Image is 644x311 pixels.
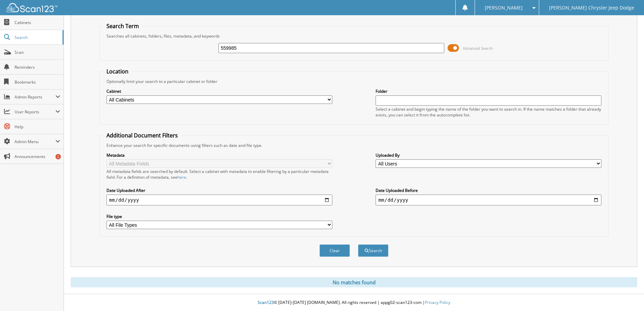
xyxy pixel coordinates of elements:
legend: Search Term [103,22,142,30]
span: Bookmarks [15,79,60,85]
label: Uploaded By [376,152,601,158]
span: Admin Menu [15,139,55,145]
div: Searches all cabinets, folders, files, metadata, and keywords [103,33,605,39]
span: Scan123 [258,299,274,305]
span: Reminders [15,64,60,70]
span: Search [15,35,59,40]
div: Optionally limit your search to a particular cabinet or folder [103,79,605,84]
span: Cabinets [15,20,60,25]
label: Date Uploaded After [106,187,332,193]
div: © [DATE]-[DATE] [DOMAIN_NAME]. All rights reserved | appg02-scan123-com | [64,294,644,311]
span: Admin Reports [15,94,55,100]
div: No matches found [71,277,637,287]
span: User Reports [15,109,55,115]
span: Announcements [15,154,60,159]
span: [PERSON_NAME] Chrysler Jeep Dodge [549,6,634,10]
div: 2 [55,154,61,159]
img: scan123-logo-white.svg [7,3,57,12]
a: Privacy Policy [425,299,450,305]
span: Help [15,124,60,130]
legend: Additional Document Filters [103,132,181,139]
label: Date Uploaded Before [376,187,601,193]
label: Folder [376,88,601,94]
div: All metadata fields are searched by default. Select a cabinet with metadata to enable filtering b... [106,169,332,180]
span: [PERSON_NAME] [485,6,523,10]
div: Select a cabinet and begin typing the name of the folder you want to search in. If the name match... [376,106,601,118]
span: Scan [15,49,60,55]
input: start [106,195,332,205]
label: Metadata [106,152,332,158]
span: Advanced Search [463,46,493,51]
div: Enhance your search for specific documents using filters such as date and file type. [103,142,605,148]
label: Cabinet [106,88,332,94]
label: File type [106,214,332,219]
legend: Location [103,68,132,75]
button: Search [358,244,388,257]
input: end [376,195,601,205]
button: Clear [319,244,350,257]
a: here [177,174,186,180]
